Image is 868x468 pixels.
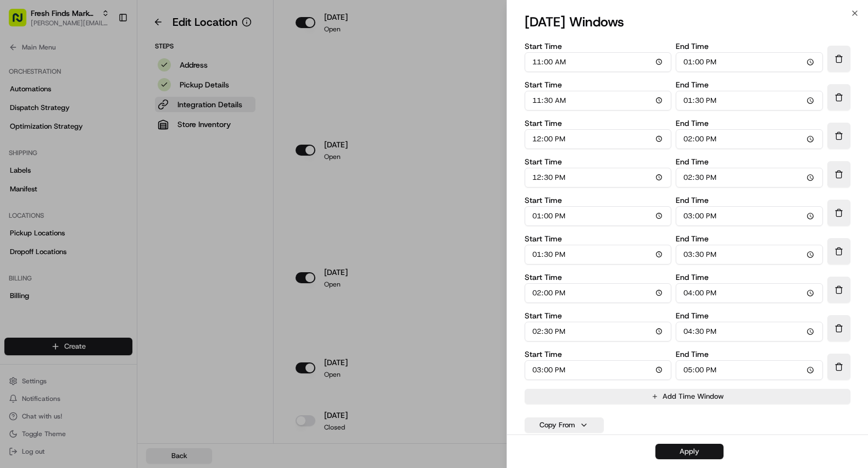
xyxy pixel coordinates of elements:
button: Start new chat [187,108,200,122]
label: Start Time [525,312,672,320]
a: 📗Knowledge Base [7,155,88,175]
label: Start Time [525,119,672,127]
label: End Time [676,81,823,89]
label: End Time [676,273,823,281]
a: 💻API Documentation [88,155,181,175]
label: Start Time [525,158,672,166]
button: Delete Time Window [827,238,850,265]
button: Delete Time Window [827,46,850,72]
button: Delete Time Window [827,123,850,149]
label: End Time [676,42,823,50]
img: Nash [11,11,33,33]
label: End Time [676,119,823,127]
p: Welcome 👋 [11,44,200,62]
button: Add Time Window [525,389,850,404]
div: We're available if you need us! [37,116,139,125]
button: Delete Time Window [827,277,850,303]
label: Start Time [525,350,672,358]
div: Start new chat [37,105,180,116]
label: End Time [676,158,823,166]
button: Delete Time Window [827,354,850,380]
button: Delete Time Window [827,161,850,188]
label: Start Time [525,196,672,204]
button: Apply [655,444,724,459]
div: 📗 [11,161,20,169]
label: End Time [676,312,823,320]
button: Copy From [525,404,604,433]
label: Start Time [525,42,672,50]
span: Pylon [109,186,133,195]
button: Copy From [525,417,604,433]
div: 💻 [93,161,102,169]
label: Start Time [525,273,672,281]
button: Delete Time Window [827,84,850,111]
button: Delete Time Window [827,200,850,226]
label: Start Time [525,235,672,243]
label: End Time [676,196,823,204]
h2: [DATE] Windows [525,13,850,31]
label: Start Time [525,81,672,89]
button: Delete Time Window [827,315,850,342]
label: End Time [676,350,823,358]
label: End Time [676,235,823,243]
span: API Documentation [104,159,176,170]
input: Clear [29,71,181,82]
span: Knowledge Base [22,159,84,170]
a: Powered byPylon [77,186,133,195]
img: 1736555255976-a54dd68f-1ca7-489b-9aae-adbdc363a1c4 [11,105,31,125]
